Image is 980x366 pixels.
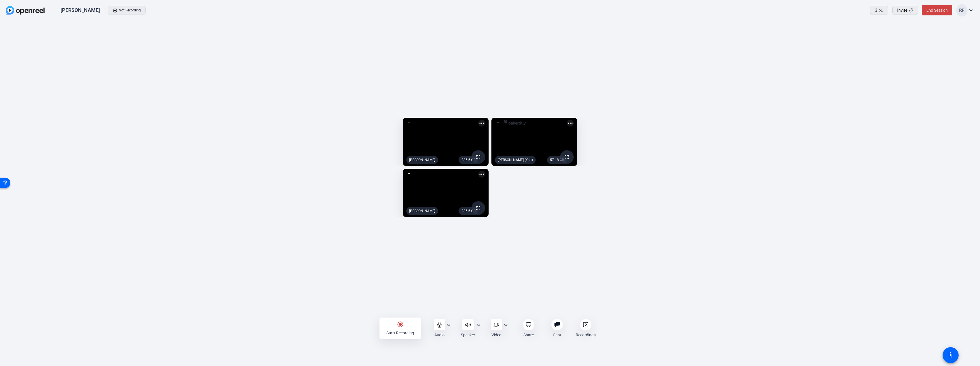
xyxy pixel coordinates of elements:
[491,332,501,338] div: Video
[956,4,967,17] div: RP
[502,322,509,329] mat-icon: expand_more
[61,7,100,14] div: [PERSON_NAME]
[386,330,414,336] div: Start Recording
[434,332,445,338] div: Audio
[475,154,482,160] mat-icon: fullscreen
[478,171,485,178] mat-icon: more_horiz
[875,7,877,14] span: 3
[6,6,45,15] img: OpenReel logo
[576,332,596,338] div: Recordings
[567,120,574,127] mat-icon: more_horiz
[397,321,404,328] mat-icon: radio_button_checked
[870,6,888,15] button: 3
[406,207,438,215] div: [PERSON_NAME]
[475,322,482,329] mat-icon: expand_more
[563,154,570,160] mat-icon: fullscreen
[495,156,536,164] div: [PERSON_NAME] (You)
[947,352,954,359] mat-icon: accessibility
[523,332,534,338] div: Share
[459,207,478,215] div: 285.6 GB
[922,5,952,15] button: End Session
[926,8,948,13] span: End Session
[478,120,485,127] mat-icon: more_horiz
[892,6,918,15] button: Invite
[406,156,438,164] div: [PERSON_NAME]
[504,120,526,125] img: logo
[459,156,478,164] div: 285.6 GB
[553,332,561,338] div: Chat
[445,322,452,329] mat-icon: expand_more
[547,156,567,164] div: 571.8 GB
[897,7,907,14] span: Invite
[461,332,475,338] div: Speaker
[475,205,482,212] mat-icon: fullscreen
[967,7,974,14] mat-icon: expand_more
